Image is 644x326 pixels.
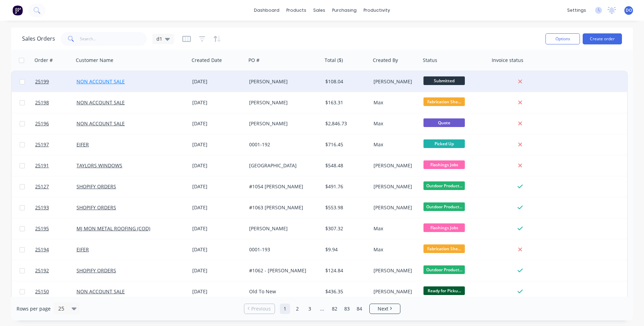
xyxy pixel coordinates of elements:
[35,260,76,281] a: 25192
[423,202,465,211] span: Outdoor Product...
[373,57,398,64] div: Created By
[423,181,465,190] span: Outdoor Product...
[423,97,465,106] span: Fabrication She...
[329,5,360,15] div: purchasing
[329,304,340,314] a: Page 82
[76,78,125,85] a: NON ACCOUNT SALE
[325,246,366,253] div: $9.94
[374,267,416,274] div: [PERSON_NAME]
[35,288,49,295] span: 25150
[76,57,113,64] div: Customer Name
[35,162,49,169] span: 25191
[76,267,116,274] a: SHOPIFY ORDERS
[374,141,416,148] div: Max
[192,120,244,127] div: [DATE]
[283,5,310,15] div: products
[423,223,465,232] span: Flashings Jobs
[305,304,315,314] a: Page 3
[249,204,316,211] div: #1063 [PERSON_NAME]
[423,118,465,127] span: Quote
[423,265,465,274] span: Outdoor Product...
[192,78,244,85] div: [DATE]
[76,141,89,148] a: EIFER
[76,99,125,106] a: NON ACCOUNT SALE
[249,246,316,253] div: 0001-193
[423,244,465,253] span: Fabrication She...
[325,99,366,106] div: $163.31
[35,71,76,92] a: 25199
[192,267,244,274] div: [DATE]
[370,305,400,312] a: Next page
[35,225,49,232] span: 25195
[249,267,316,274] div: #1062 - [PERSON_NAME]
[192,141,244,148] div: [DATE]
[423,286,465,295] span: Ready for Picku...
[310,5,329,15] div: sales
[374,204,416,211] div: [PERSON_NAME]
[35,92,76,113] a: 25198
[244,305,275,312] a: Previous page
[192,246,244,253] div: [DATE]
[192,183,244,190] div: [DATE]
[583,33,622,44] button: Create order
[374,288,416,295] div: [PERSON_NAME]
[325,141,366,148] div: $716.45
[35,113,76,134] a: 25196
[35,204,49,211] span: 25193
[564,5,590,15] div: settings
[76,204,116,211] a: SHOPIFY ORDERS
[192,57,222,64] div: Created Date
[325,57,343,64] div: Total ($)
[423,76,465,85] span: Submitted
[17,305,51,312] span: Rows per page
[249,225,316,232] div: [PERSON_NAME]
[325,288,366,295] div: $436.35
[378,305,388,312] span: Next
[35,197,76,218] a: 25193
[248,57,259,64] div: PO #
[35,99,49,106] span: 25198
[251,5,283,15] a: dashboard
[325,183,366,190] div: $491.76
[76,288,125,295] a: NON ACCOUNT SALE
[241,304,403,314] ul: Pagination
[192,225,244,232] div: [DATE]
[35,267,49,274] span: 25192
[35,239,76,260] a: 25194
[374,120,416,127] div: Max
[317,304,327,314] a: Jump forward
[35,155,76,176] a: 25191
[251,305,271,312] span: Previous
[374,78,416,85] div: [PERSON_NAME]
[35,141,49,148] span: 25197
[192,288,244,295] div: [DATE]
[35,176,76,197] a: 25127
[249,78,316,85] div: [PERSON_NAME]
[35,134,76,155] a: 25197
[34,57,53,64] div: Order #
[80,32,147,46] input: Search...
[325,225,366,232] div: $307.32
[12,5,23,15] img: Factory
[35,218,76,239] a: 25195
[249,120,316,127] div: [PERSON_NAME]
[35,281,76,302] a: 25150
[325,162,366,169] div: $548.48
[249,141,316,148] div: 0001-192
[249,162,316,169] div: [GEOGRAPHIC_DATA]
[35,78,49,85] span: 25199
[325,120,366,127] div: $2,846.73
[626,7,632,13] span: DO
[76,120,125,127] a: NON ACCOUNT SALE
[249,183,316,190] div: #1054 [PERSON_NAME]
[76,183,116,190] a: SHOPIFY ORDERS
[76,162,122,169] a: TAYLORS WINDOWS
[35,120,49,127] span: 25196
[545,33,580,44] button: Options
[492,57,523,64] div: Invoice status
[374,183,416,190] div: [PERSON_NAME]
[374,246,416,253] div: Max
[22,35,55,42] h1: Sales Orders
[156,35,162,42] span: d1
[35,246,49,253] span: 25194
